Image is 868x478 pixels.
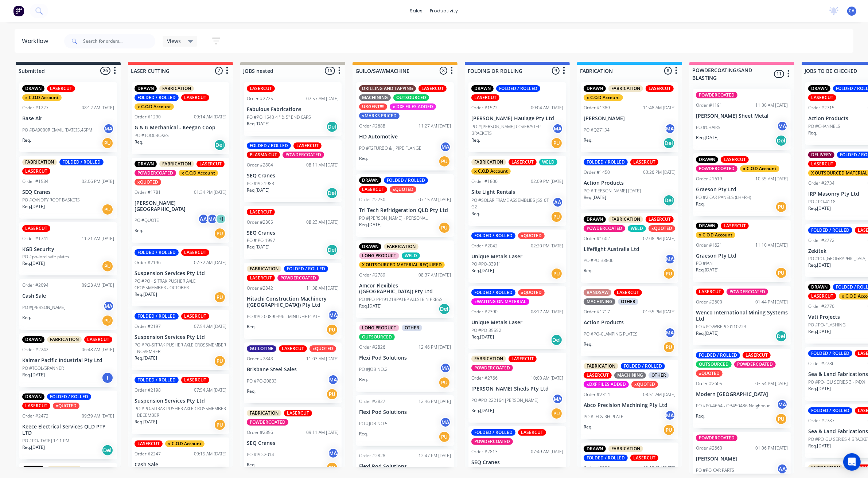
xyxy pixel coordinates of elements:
div: FABRICATION [471,159,506,165]
div: FABRICATION [159,85,194,92]
div: X OUTSOURCED MATERIAL REQUIRED [359,262,445,268]
div: x DXF FILES ADDED [390,103,436,110]
div: FOLDED / ROLLEDxQUOTEDxWAITING ON MATERIALOrder #239008:17 AM [DATE]Unique Metals LaserPO #PO-355... [468,286,566,349]
div: 02:08 PM [DATE] [643,235,676,242]
div: FOLDED / ROLLEDxQUOTEDOrder #204202:20 PM [DATE]Unique Metals LaserPO #PO-33911Req.[DATE]PU [468,230,566,283]
p: PO #Q27134 [584,127,610,133]
div: DRILLING AND TAPPINGLASERCUTMACHININGOUTSOURCEDURGENT!!!!x DXF FILES ADDEDxMARKS PRICEDOrder #268... [356,82,454,171]
div: Order #2804 [247,162,273,168]
div: Order #2094 [22,282,48,289]
div: Order #1227 [22,105,48,111]
p: Action Products [584,180,676,186]
div: 10:55 AM [DATE] [755,176,788,182]
p: Lifeflight Australia Ltd [584,246,676,252]
div: POWDERCOATED [696,165,737,172]
div: POWDERCOATED [696,92,737,98]
p: Req. [DATE] [247,244,269,250]
div: FOLDED / ROLLED [584,159,628,165]
div: Del [775,135,787,146]
div: LASERCUT [696,289,724,295]
p: Req. [DATE] [808,205,831,212]
div: URGENT!!!! [359,103,387,110]
p: PO #PO-PF191219PA1EP ALLSTEIN PRESS [359,296,443,303]
div: 02:09 PM [DATE] [531,178,563,185]
p: Fabulous Fabrications [247,106,339,113]
div: LASERCUT [22,168,50,175]
div: Del [326,121,338,133]
div: MA [665,123,676,134]
div: 11:10 AM [DATE] [755,242,788,248]
div: Order #1741 [22,235,48,242]
div: LASERCUT [47,85,75,92]
div: POWDERCOATED [135,170,176,176]
div: LASERCUT [22,225,50,232]
div: FOLDED / ROLLED [496,85,540,92]
div: Del [663,195,675,206]
p: PO #PO-4118 [808,199,836,205]
div: LASERCUT [181,249,209,256]
div: xQUOTED [518,289,545,296]
div: PU [102,204,113,215]
p: [PERSON_NAME] Haulage Pty Ltd [471,115,563,122]
div: DRAWNFOLDED / ROLLEDLASERCUTOrder #157209:04 AM [DATE][PERSON_NAME] Haulage Pty LtdPO #[PERSON_NA... [468,82,566,152]
div: LASERCUT [721,223,749,229]
p: Req. [DATE] [359,303,382,309]
span: Views [167,37,181,45]
div: 01:34 PM [DATE] [194,189,226,196]
div: PU [439,156,450,167]
div: Order #2789 [359,272,385,278]
div: 08:17 AM [DATE] [531,309,563,315]
div: PU [663,268,675,279]
div: DRAWN [135,161,157,167]
div: Order #1389 [584,105,610,111]
div: PU [102,137,113,149]
div: DRAWNLASERCUTx C.O.D AccountOrder #162111:10 AM [DATE]Graeson Pty LtdPO #IANReq.[DATE]PU [693,220,791,282]
div: Del [214,139,226,151]
div: FOLDED / ROLLED [59,159,104,165]
div: FABRICATIONLASERCUTWELDx C.O.D AccountOrder #180602:09 PM [DATE]Site Light RentalsPO #SOLAR FRAME... [468,156,566,226]
div: LASERCUTOrder #280508:23 AM [DATE]SEQ CranesPO # PO-1997Req.[DATE]Del [244,206,342,259]
p: PO #TOOLBOXES [135,132,169,139]
div: DRAWNLASERCUTPOWDERCOATEDx C.O.D AccountOrder #161910:55 AM [DATE]Graeson Pty LtdPO #2 CAR PANELS... [693,153,791,216]
div: PLASMA CUT [247,152,280,158]
p: PO #PO - SITRAK PUSHER AXLE CROSSMEMBER - OCTOBER [135,278,226,291]
div: PU [214,291,226,303]
div: Order #2042 [471,243,498,249]
div: LASERCUT [471,94,499,101]
div: MACHINING [359,94,391,101]
p: Site Light Rentals [471,189,563,195]
div: FABRICATION [159,161,194,167]
div: LASERCUT [630,159,658,165]
div: LASERCUTOrder #272507:57 AM [DATE]Fabulous FabricationsPO #PO-1540 4 " & 5" END CAPSReq.[DATE]Del [244,82,342,136]
div: Order #1191 [696,102,722,109]
div: WELD [539,159,557,165]
div: 11:21 AM [DATE] [82,235,114,242]
div: MA [777,121,788,132]
div: 11:27 AM [DATE] [419,123,451,129]
div: Order #2772 [808,237,834,244]
p: Req. [DATE] [22,203,45,210]
div: POWDERCOATED [584,225,625,232]
div: Order #1290 [135,114,161,120]
div: LASERCUT [721,156,749,163]
p: PO #[PERSON_NAME] - PERSONAL [359,215,428,222]
p: SEQ Cranes [247,173,339,179]
div: Order #2750 [359,196,385,203]
div: LASERCUT [181,313,209,320]
div: 11:48 AM [DATE] [643,105,676,111]
p: PO #PO-[GEOGRAPHIC_DATA] [808,255,867,262]
div: xQUOTED [518,232,545,239]
div: LASERCUT [181,94,209,101]
div: 01:44 PM [DATE] [755,299,788,305]
p: Req. [471,137,480,144]
div: DRAWN [135,85,157,92]
div: BANDSAW [584,289,611,296]
div: 03:26 PM [DATE] [643,169,676,176]
div: x C.O.D Account [696,232,735,238]
div: PU [551,137,563,149]
div: LASERCUT [509,159,537,165]
div: Order #1781 [135,189,161,196]
div: DRAWN [359,177,381,184]
p: PO #[PERSON_NAME] [DATE] [584,188,641,194]
div: x C.O.D Account [584,94,623,101]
